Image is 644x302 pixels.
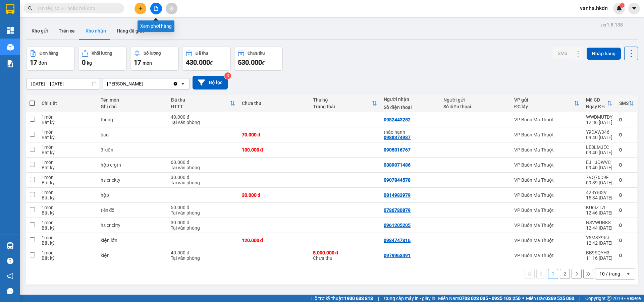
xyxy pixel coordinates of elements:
div: Số điện thoại [384,105,436,110]
input: Select a date range. [26,78,100,89]
button: aim [166,3,177,14]
div: Bất kỳ [42,225,94,231]
div: Ghi chú [101,104,164,109]
div: VP Buôn Ma Thuột [514,177,579,183]
div: 40.000 đ [171,114,235,120]
div: 12:36 [DATE] [586,120,612,125]
div: 428YBI3V [586,190,612,195]
div: 0 [619,147,634,153]
button: Bộ lọc [193,76,228,89]
button: Kho gửi [26,23,53,39]
span: | [378,295,379,302]
span: | [579,295,580,302]
div: 1 món [42,144,94,150]
div: 1 món [42,160,94,165]
input: Tìm tên, số ĐT hoặc mã đơn [37,5,116,12]
div: hộp [101,192,164,198]
th: Toggle SortBy [583,95,616,112]
div: BB9SQYH3 [586,250,612,255]
span: 1 [621,3,623,8]
div: EJHJQWVC [586,160,612,165]
button: file-add [150,3,162,14]
div: 70.000 đ [242,132,306,137]
div: bao [101,132,164,137]
img: solution-icon [7,60,14,67]
svg: open [180,81,185,86]
button: Đơn hàng17đơn [26,47,75,71]
div: 0961205205 [384,223,411,228]
div: 09:40 [DATE] [586,165,612,170]
div: 1 món [42,220,94,225]
div: Chưa thu [242,101,306,106]
div: WWDMUTDY [586,114,612,120]
div: 11:16 [DATE] [586,255,612,261]
div: HTTT [171,104,229,109]
img: dashboard-icon [7,27,14,34]
div: 12:46 [DATE] [586,210,612,216]
div: Số điện thoại [443,104,507,109]
div: 1 món [42,205,94,210]
input: Selected Gia Nghĩa. [144,80,144,87]
div: Bất kỳ [42,210,94,216]
div: KU6IZT7I [586,205,612,210]
div: 30.000 đ [242,192,306,198]
span: Cung cấp máy in - giấy in: [384,295,436,302]
div: hộp crgtn [101,162,164,168]
div: 0905016767 [384,147,411,153]
div: Tại văn phòng [171,225,235,231]
div: Đã thu [171,97,229,103]
span: 430.000 [186,58,210,66]
span: search [28,6,33,11]
div: 40.000 đ [171,250,235,255]
button: Đã thu430.000đ [182,47,231,71]
strong: 0708 023 035 - 0935 103 250 [459,296,521,301]
div: VP Buôn Ma Thuột [514,117,579,122]
button: caret-down [628,3,640,14]
div: Đơn hàng [40,51,58,56]
div: 0814983979 [384,192,411,198]
div: hs cr ckty [101,223,164,228]
div: LE8LMJEC [586,144,612,150]
div: NSVWUBK8 [586,220,612,225]
div: kiện lớn [101,238,164,243]
span: vanha.hkdn [575,4,613,12]
div: 30.000 đ [171,220,235,225]
div: kiện [101,253,164,258]
div: 0 [619,117,634,122]
span: file-add [154,6,158,11]
div: VP Buôn Ma Thuột [514,132,579,137]
div: Bất kỳ [42,135,94,140]
div: ver 1.8.138 [600,21,623,28]
div: 1 món [42,235,94,240]
div: Xem phơi hàng [138,20,174,32]
span: ⚪️ [522,297,524,300]
div: 1 món [42,175,94,180]
div: 60.000 đ [171,160,235,165]
span: 530.000 [238,58,262,66]
div: thùng [101,117,164,122]
div: 0979963491 [384,253,411,258]
div: VP Buôn Ma Thuột [514,223,579,228]
span: kg [87,60,92,66]
div: Người gửi [443,97,507,103]
button: Trên xe [53,23,80,39]
div: Tại văn phòng [171,165,235,170]
div: Tên món [101,97,164,103]
div: 0 [619,223,634,228]
span: 17 [30,58,37,66]
div: tiền đô [101,207,164,213]
div: hs cr ckty [101,177,164,183]
div: 0 [619,253,634,258]
strong: 1900 633 818 [344,296,373,301]
div: Bất kỳ [42,165,94,170]
div: 1 món [42,190,94,195]
div: 10 / trang [599,270,620,277]
div: 0 [619,132,634,137]
th: Toggle SortBy [616,95,637,112]
span: 17 [134,58,141,66]
div: 100.000 đ [242,147,306,153]
div: Bất kỳ [42,255,94,261]
div: 0 [619,177,634,183]
th: Toggle SortBy [511,95,583,112]
div: VP gửi [514,97,574,103]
